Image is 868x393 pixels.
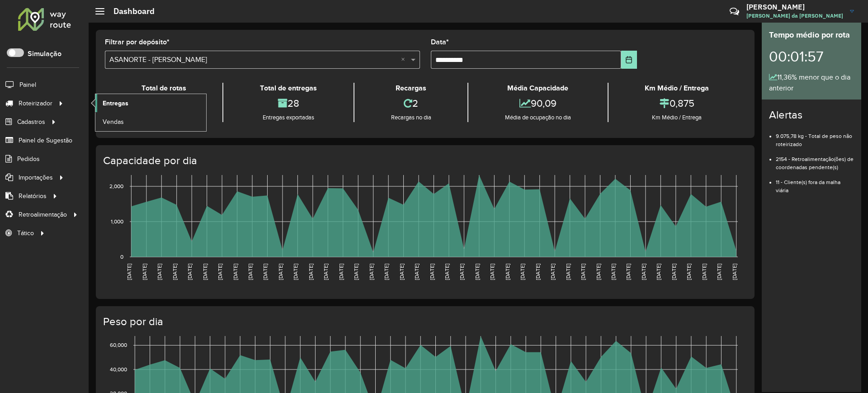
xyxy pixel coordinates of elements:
div: 0,875 [611,94,743,113]
text: [DATE] [686,264,692,280]
div: Recargas no dia [357,113,465,122]
div: Média de ocupação no dia [471,113,605,122]
text: [DATE] [142,264,147,280]
li: 9.075,78 kg - Total de peso não roteirizado [776,125,854,148]
text: 1,000 [111,218,123,224]
div: 00:01:57 [769,41,854,72]
text: [DATE] [641,264,646,280]
div: Km Médio / Entrega [611,83,743,94]
text: [DATE] [731,264,737,280]
text: [DATE] [429,264,435,280]
text: [DATE] [656,264,661,280]
text: [DATE] [716,264,722,280]
div: Média Capacidade [471,83,605,94]
label: Simulação [28,48,61,59]
span: Tático [17,228,34,238]
span: [PERSON_NAME] da [PERSON_NAME] [746,12,843,20]
div: Tempo médio por rota [769,29,854,41]
span: Roteirizador [19,99,52,108]
div: 28 [226,94,351,113]
label: Filtrar por depósito [105,37,170,47]
text: 0 [120,254,123,260]
div: Entregas exportadas [226,113,351,122]
text: [DATE] [550,264,556,280]
text: [DATE] [368,264,374,280]
h4: Peso por dia [103,315,745,328]
span: Cadastros [17,117,45,127]
text: [DATE] [247,264,253,280]
text: [DATE] [338,264,344,280]
text: [DATE] [671,264,677,280]
a: Entregas [95,94,206,112]
text: [DATE] [625,264,631,280]
text: [DATE] [489,264,495,280]
div: Km Médio / Entrega [611,113,743,122]
label: Data [431,37,449,47]
text: [DATE] [156,264,162,280]
text: [DATE] [278,264,283,280]
span: Clear all [401,54,409,65]
text: [DATE] [505,264,510,280]
text: 40,000 [110,366,127,372]
div: 90,09 [471,94,605,113]
span: Relatórios [19,191,47,201]
text: [DATE] [610,264,616,280]
text: [DATE] [474,264,480,280]
text: [DATE] [383,264,389,280]
a: Vendas [95,113,206,131]
span: Painel de Sugestão [19,136,72,145]
text: [DATE] [217,264,223,280]
span: Entregas [103,99,128,108]
text: [DATE] [126,264,132,280]
text: 60,000 [110,342,127,348]
div: Total de entregas [226,83,351,94]
text: [DATE] [701,264,707,280]
text: [DATE] [535,264,541,280]
span: Painel [19,80,36,90]
text: [DATE] [292,264,298,280]
text: [DATE] [519,264,525,280]
h2: Dashboard [104,6,155,16]
text: [DATE] [399,264,405,280]
text: [DATE] [459,264,465,280]
text: [DATE] [353,264,359,280]
text: [DATE] [414,264,420,280]
text: 2,000 [109,183,123,189]
h4: Alertas [769,109,854,122]
text: [DATE] [202,264,208,280]
text: [DATE] [262,264,268,280]
text: [DATE] [323,264,329,280]
div: Total de rotas [107,83,220,94]
text: [DATE] [444,264,450,280]
text: [DATE] [580,264,586,280]
span: Pedidos [17,154,40,164]
text: [DATE] [187,264,193,280]
h4: Capacidade por dia [103,154,745,167]
button: Choose Date [621,51,637,69]
text: [DATE] [595,264,601,280]
span: Retroalimentação [19,210,67,219]
li: 11 - Cliente(s) fora da malha viária [776,171,854,194]
div: 11,36% menor que o dia anterior [769,72,854,94]
h3: [PERSON_NAME] [746,3,843,11]
li: 2154 - Retroalimentação(ões) de coordenadas pendente(s) [776,148,854,171]
text: [DATE] [565,264,571,280]
div: Recargas [357,83,465,94]
div: 2 [357,94,465,113]
text: [DATE] [172,264,178,280]
text: [DATE] [308,264,314,280]
text: [DATE] [232,264,238,280]
span: Vendas [103,117,124,127]
a: Contato Rápido [725,2,744,21]
span: Importações [19,173,53,182]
